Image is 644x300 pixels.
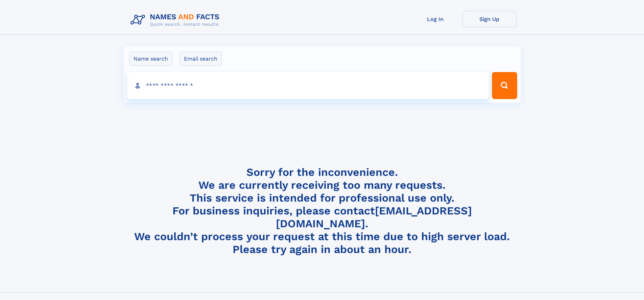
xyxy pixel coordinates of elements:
[128,11,225,29] img: Logo Names and Facts
[180,52,222,66] label: Email search
[127,72,489,99] input: search input
[128,166,517,256] h4: Sorry for the inconvenience. We are currently receiving too many requests. This service is intend...
[492,72,517,99] button: Search Button
[462,11,517,27] a: Sign Up
[129,52,172,66] label: Name search
[408,11,462,27] a: Log In
[276,204,472,230] a: [EMAIL_ADDRESS][DOMAIN_NAME]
